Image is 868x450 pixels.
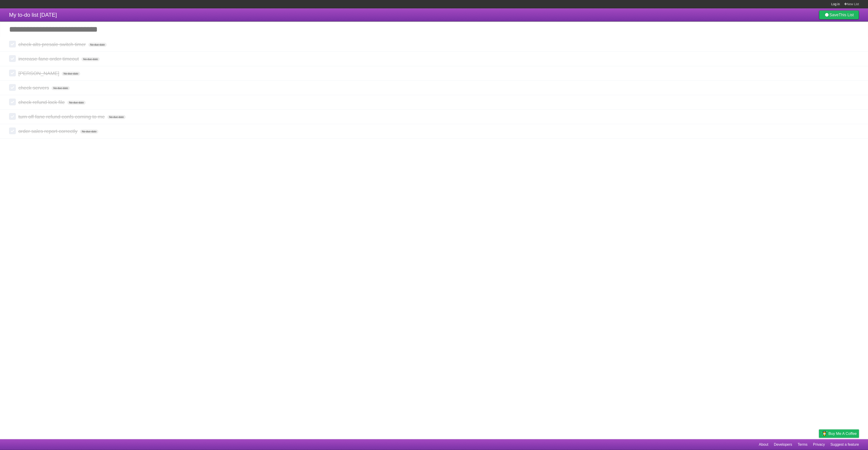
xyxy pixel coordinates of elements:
[88,43,107,47] span: No due date
[18,85,50,91] span: check servers
[9,41,16,47] label: Done
[819,10,859,19] a: SaveThis List
[828,430,857,438] span: Buy me a coffee
[9,70,16,76] label: Done
[67,101,86,105] span: No due date
[9,84,16,91] label: Done
[759,440,768,449] a: About
[798,440,808,449] a: Terms
[830,440,859,449] a: Suggest a feature
[18,71,60,76] span: [PERSON_NAME]
[9,99,16,105] label: Done
[18,56,80,62] span: increase fane order timeout
[774,440,792,449] a: Developers
[81,57,100,61] span: No due date
[18,114,106,120] span: turn off fane refund confs coming to me
[18,42,87,47] span: check alts presale switch timer
[18,99,66,105] span: check refund lock file
[839,13,854,17] b: This List
[52,86,70,90] span: No due date
[9,12,57,18] span: My to-do list [DATE]
[819,429,859,438] a: Buy me a coffee
[9,127,16,134] label: Done
[9,55,16,62] label: Done
[821,430,827,437] img: Buy me a coffee
[18,128,79,134] span: order sales report correctly
[107,115,126,119] span: No due date
[62,72,80,76] span: No due date
[813,440,825,449] a: Privacy
[9,113,16,120] label: Done
[80,130,98,134] span: No due date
